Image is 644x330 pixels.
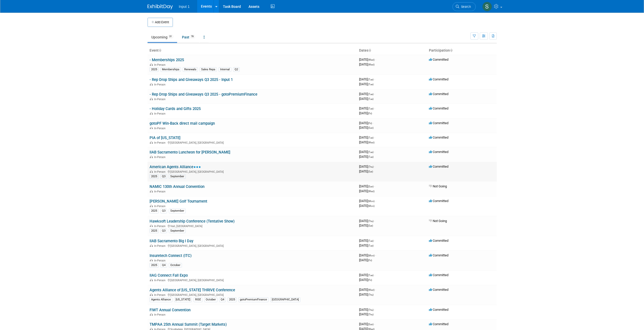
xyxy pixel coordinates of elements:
[160,209,167,213] div: Q3
[368,58,375,61] span: (Wed)
[150,322,227,327] a: TMPAA 25th Annual Summit (Target Markets)
[429,77,448,81] span: Committed
[154,170,167,173] span: In-Person
[219,67,231,72] div: Internal
[373,121,373,125] span: -
[359,224,373,227] span: [DATE]
[359,58,376,61] span: [DATE]
[368,289,375,291] span: (Wed)
[368,254,375,257] span: (Mon)
[150,98,153,100] img: In-Person Event
[374,239,375,243] span: -
[368,136,373,139] span: (Tue)
[154,127,167,130] span: In-Person
[429,165,448,168] span: Committed
[429,308,448,312] span: Committed
[154,244,167,248] span: In-Person
[368,170,373,173] span: (Sat)
[374,92,375,96] span: -
[359,62,375,66] span: [DATE]
[374,77,375,81] span: -
[154,156,167,159] span: In-Person
[150,297,172,302] div: Agents Alliance
[368,98,373,100] span: (Tue)
[359,278,372,282] span: [DATE]
[368,220,373,223] span: (Thu)
[150,174,159,179] div: 2025
[368,107,373,110] span: (Tue)
[169,209,186,213] div: September
[169,174,186,179] div: September
[359,204,375,208] span: [DATE]
[429,273,448,277] span: Committed
[233,67,240,72] div: Q2
[154,98,167,101] span: In-Person
[482,2,492,11] img: Susan Stout
[368,309,373,311] span: (Thu)
[427,46,497,55] th: Participation
[154,225,167,228] span: In-Person
[150,293,355,297] div: [GEOGRAPHIC_DATA], [GEOGRAPHIC_DATA]
[150,229,159,233] div: 2025
[368,205,375,207] span: (Mon)
[169,263,182,268] div: October
[359,155,373,159] span: [DATE]
[150,67,159,72] div: 2025
[368,48,371,52] a: Sort by Start Date
[429,288,448,292] span: Committed
[359,322,375,326] span: [DATE]
[368,126,373,129] span: (Sun)
[154,190,167,193] span: In-Person
[150,224,355,228] div: Vail, [GEOGRAPHIC_DATA]
[150,169,355,173] div: [GEOGRAPHIC_DATA], [GEOGRAPHIC_DATA]
[374,136,375,139] span: -
[359,308,375,312] span: [DATE]
[359,189,375,193] span: [DATE]
[359,184,375,188] span: [DATE]
[160,229,167,233] div: Q3
[374,219,375,223] span: -
[150,140,355,144] div: [GEOGRAPHIC_DATA], [GEOGRAPHIC_DATA]
[150,58,184,62] a: - Memberships 2025
[375,58,376,61] span: -
[150,288,235,292] a: Agents Alliance of [US_STATE] THRIVE Conference
[359,169,373,173] span: [DATE]
[200,67,217,72] div: Sales Reps
[359,77,375,81] span: [DATE]
[359,239,375,243] span: [DATE]
[374,273,375,277] span: -
[359,273,375,277] span: [DATE]
[154,83,167,86] span: In-Person
[368,185,373,188] span: (Sun)
[368,244,373,247] span: (Tue)
[154,279,167,282] span: In-Person
[359,92,375,96] span: [DATE]
[150,209,159,213] div: 2025
[150,165,201,169] a: American Agents Alliance
[450,48,452,52] a: Sort by Participation Type
[368,165,373,168] span: (Thu)
[238,297,268,302] div: gotoPremiumFinance
[359,82,373,86] span: [DATE]
[368,141,375,144] span: (Wed)
[359,106,375,110] span: [DATE]
[368,313,373,316] span: (Thu)
[359,288,376,292] span: [DATE]
[148,46,357,55] th: Event
[150,244,153,247] img: In-Person Event
[154,313,167,316] span: In-Person
[429,253,448,257] span: Committed
[159,48,161,52] a: Sort by Event Name
[429,92,448,96] span: Committed
[459,5,471,9] span: Search
[359,126,373,129] span: [DATE]
[374,106,375,110] span: -
[368,224,373,227] span: (Sat)
[368,293,373,296] span: (Thu)
[357,46,427,55] th: Dates
[429,184,447,188] span: Not Going
[368,239,373,242] span: (Tue)
[150,199,207,204] a: [PERSON_NAME] Golf Tournament
[179,5,190,9] span: Input 1
[150,239,193,243] a: IIAB Sacramento Big I Day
